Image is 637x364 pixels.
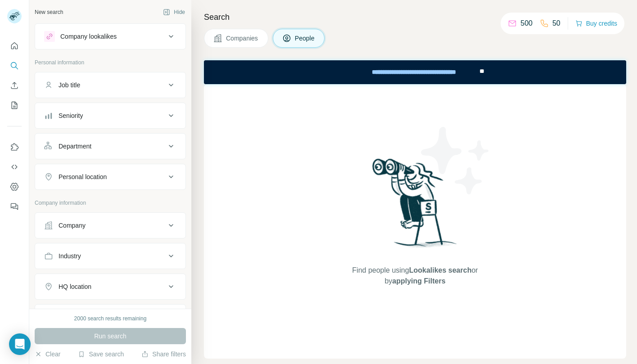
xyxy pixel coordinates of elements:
button: Use Surfe on LinkedIn [7,139,22,155]
button: Job title [35,74,185,96]
button: Buy credits [575,17,617,30]
img: Surfe Illustration - Woman searching with binoculars [368,156,462,256]
p: 500 [520,18,533,29]
button: Industry [35,245,185,267]
div: Company [59,221,86,230]
button: Enrich CSV [7,77,22,94]
p: 50 [552,18,560,29]
button: Seniority [35,105,185,126]
p: Personal information [35,58,186,67]
span: People [295,34,316,43]
div: Personal location [59,172,107,181]
button: Feedback [7,198,22,215]
p: Company information [35,199,186,207]
span: Companies [226,34,259,43]
button: Quick start [7,38,22,54]
button: Share filters [141,350,186,359]
div: Department [59,142,91,151]
span: Find people using or by [343,265,487,287]
button: HQ location [35,276,185,297]
button: Company [35,215,185,236]
button: Annual revenue ($) [35,306,185,328]
div: HQ location [59,282,91,291]
div: Industry [59,252,81,261]
div: Company lookalikes [60,32,117,41]
h4: Search [204,11,626,23]
div: 2000 search results remaining [74,315,147,323]
button: Company lookalikes [35,26,185,47]
div: Seniority [59,111,83,120]
button: Dashboard [7,179,22,195]
button: Personal location [35,166,185,188]
img: Surfe Illustration - Stars [415,120,496,201]
span: applying Filters [392,277,445,285]
div: Job title [59,81,80,90]
button: Department [35,135,185,157]
div: Open Intercom Messenger [9,333,31,355]
button: Use Surfe API [7,159,22,175]
span: Lookalikes search [409,266,472,274]
button: Clear [35,350,60,359]
div: New search [35,8,63,16]
button: My lists [7,97,22,113]
button: Save search [78,350,124,359]
button: Search [7,58,22,74]
iframe: Banner [204,60,626,84]
button: Hide [157,5,191,19]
